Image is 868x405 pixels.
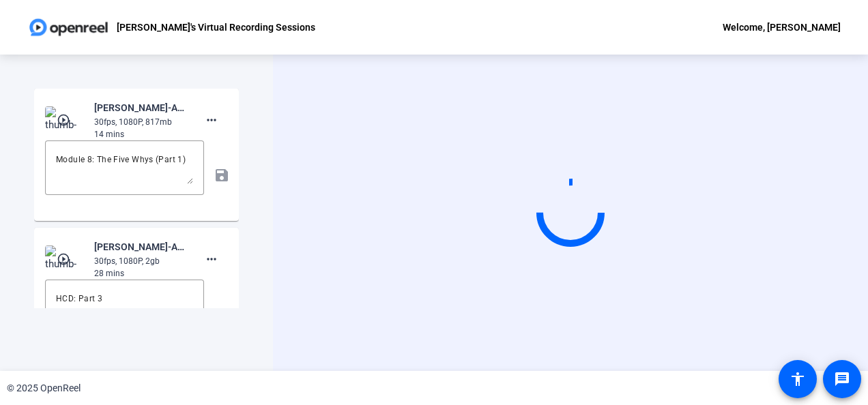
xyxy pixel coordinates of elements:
div: Welcome, [PERSON_NAME] [723,19,841,35]
div: 30fps, 1080P, 817mb [94,116,186,128]
mat-icon: play_circle_outline [57,113,73,127]
div: 14 mins [94,128,186,140]
div: [PERSON_NAME]-ANPL6330-[PERSON_NAME]-s Virtual Recording Sessions-1759516497649-webcam [94,100,186,116]
mat-icon: accessibility [790,371,806,387]
div: 30fps, 1080P, 2gb [94,255,186,267]
img: thumb-nail [45,106,85,134]
img: thumb-nail [45,245,85,273]
p: [PERSON_NAME]'s Virtual Recording Sessions [117,19,315,35]
div: [PERSON_NAME]-ANPL6330-[PERSON_NAME]-s Virtual Recording Sessions-1758918048909-webcam [94,239,186,255]
mat-icon: play_circle_outline [57,252,73,266]
div: 28 mins [94,267,186,280]
div: © 2025 OpenReel [7,381,81,395]
mat-icon: more_horiz [203,251,220,267]
mat-icon: more_horiz [203,112,220,128]
img: OpenReel logo [27,14,110,41]
mat-icon: message [834,371,850,387]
